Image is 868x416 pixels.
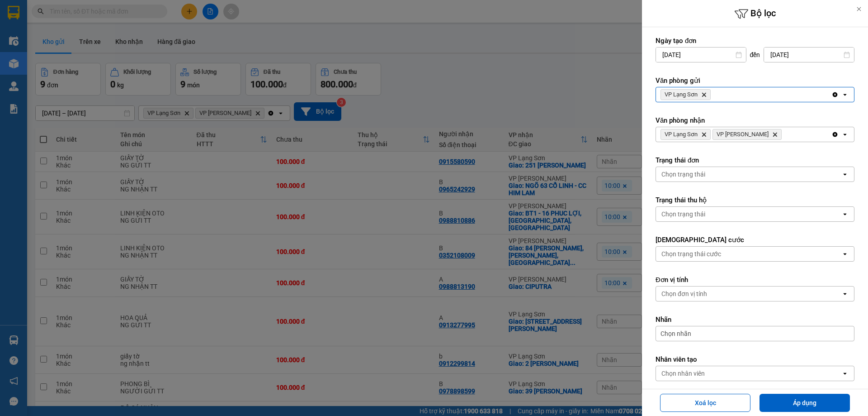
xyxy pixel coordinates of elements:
div: Chọn trạng thái [661,210,705,219]
svg: open [841,91,849,98]
svg: open [841,290,849,297]
div: Chọn đơn vị tính [661,289,707,298]
label: Ngày tạo đơn [656,36,854,45]
input: Select a date. [656,48,746,62]
span: đến [750,50,760,59]
div: Chọn trạng thái cước [661,249,721,258]
svg: open [841,210,849,218]
input: Select a date. [764,48,854,62]
svg: open [841,171,849,178]
input: Selected VP Lạng Sơn, VP Minh Khai. [783,130,784,139]
label: [DEMOGRAPHIC_DATA] cước [656,235,854,244]
h6: Bộ lọc [642,7,868,21]
button: Áp dụng [759,394,850,412]
span: VP Lạng Sơn, close by backspace [660,129,711,140]
svg: Clear all [831,131,839,138]
label: Trạng thái thu hộ [656,196,854,205]
div: Chọn trạng thái [661,170,705,179]
svg: open [841,131,849,138]
button: Xoá lọc [660,394,750,412]
label: Nhãn [656,315,854,324]
svg: open [841,370,849,377]
label: Đơn vị tính [656,275,854,284]
span: VP Lạng Sơn, close by backspace [660,89,711,100]
span: VP Lạng Sơn [665,131,698,138]
label: Trạng thái đơn [656,156,854,165]
span: VP Minh Khai, close by backspace [712,129,782,140]
svg: open [841,250,849,258]
svg: Delete [701,92,707,97]
svg: Delete [772,132,778,137]
span: Chọn nhãn [660,329,691,338]
svg: Clear all [831,91,839,98]
label: Nhân viên tạo [656,355,854,364]
label: Văn phòng nhận [656,116,854,125]
label: Văn phòng gửi [656,76,854,85]
input: Selected VP Lạng Sơn. [712,90,713,99]
div: Chọn nhân viên [661,369,705,378]
span: VP Minh Khai [717,131,769,138]
span: VP Lạng Sơn [665,91,698,98]
svg: Delete [701,132,707,137]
